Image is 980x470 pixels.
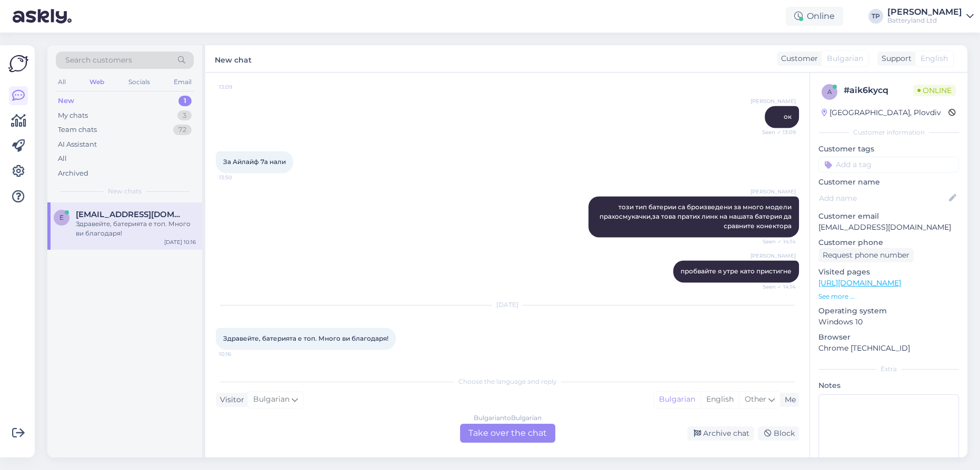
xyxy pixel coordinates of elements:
div: Customer [777,53,818,64]
span: New chats [108,187,142,196]
div: Team chats [58,125,97,135]
span: evelyna99@abv.bg [76,210,185,219]
div: Здравейте, батерията е топ. Много ви благодаря! [76,219,196,238]
input: Add a tag [818,157,959,172]
p: Operating system [818,305,959,316]
div: Customer information [818,128,959,137]
span: 13:50 [219,173,258,181]
span: Bulgarian [253,394,289,405]
div: My chats [58,110,88,121]
img: Askly Logo [8,54,28,74]
span: Здравейте, батерията е топ. Много ви благодаря! [223,334,388,342]
p: Customer name [818,177,959,188]
div: Email [172,75,194,89]
span: Seen ✓ 14:14 [756,238,796,246]
p: See more ... [818,292,959,301]
div: 72 [173,125,192,135]
span: този тип батерии са броизведени за много модели прахосмукачки,за това пратих линк на нашата батер... [599,203,793,230]
span: [PERSON_NAME] [751,252,796,260]
div: [DATE] [216,300,799,310]
span: ок [784,113,792,120]
div: 3 [177,110,192,121]
div: Bulgarian [654,392,701,407]
p: [EMAIL_ADDRESS][DOMAIN_NAME] [818,222,959,233]
p: Notes [818,380,959,391]
div: Socials [126,75,152,89]
p: Customer phone [818,237,959,248]
div: Online [786,7,843,26]
label: New chat [215,52,252,66]
div: Visitor [216,394,244,405]
span: [PERSON_NAME] [751,97,796,105]
div: [PERSON_NAME] [887,8,962,16]
div: Me [781,394,796,405]
p: Visited pages [818,267,959,278]
span: Other [745,394,766,404]
p: Chrome [TECHNICAL_ID] [818,343,959,354]
a: [URL][DOMAIN_NAME] [818,278,901,288]
div: Archived [58,168,88,179]
p: Browser [818,332,959,343]
span: пробвайте я утре като пристигне [681,267,792,275]
div: Take over the chat [460,424,555,443]
div: Block [758,426,799,441]
span: За Айлайф 7а нали [223,158,286,166]
p: Windows 10 [818,316,959,328]
span: Search customers [65,55,132,66]
div: Extra [818,364,959,374]
div: All [56,75,68,89]
div: 1 [178,96,192,106]
span: Seen ✓ 13:09 [756,128,796,136]
div: Request phone number [818,248,914,262]
div: AI Assistant [58,139,97,150]
div: Support [877,53,912,64]
span: Seen ✓ 14:14 [756,283,796,291]
div: Archive chat [687,426,754,441]
span: e [59,213,64,221]
span: a [827,88,832,96]
a: [PERSON_NAME]Batteryland Ltd [887,8,974,25]
div: New [58,96,74,106]
input: Add name [819,192,947,204]
p: Customer email [818,211,959,222]
div: # aik6kycq [844,84,913,97]
div: Choose the language and reply [216,377,799,386]
span: 10:16 [219,350,258,358]
span: 13:09 [219,83,258,91]
div: [GEOGRAPHIC_DATA], Plovdiv [822,107,941,118]
span: English [921,53,948,64]
div: Web [87,75,106,89]
div: Bulgarian to Bulgarian [474,413,542,423]
div: All [58,154,67,164]
div: English [701,392,739,407]
span: [PERSON_NAME] [751,188,796,196]
span: Bulgarian [827,53,863,64]
div: Batteryland Ltd [887,16,962,25]
span: Online [913,85,956,96]
div: [DATE] 10:16 [164,238,196,246]
p: Customer tags [818,144,959,155]
div: TP [868,9,883,24]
